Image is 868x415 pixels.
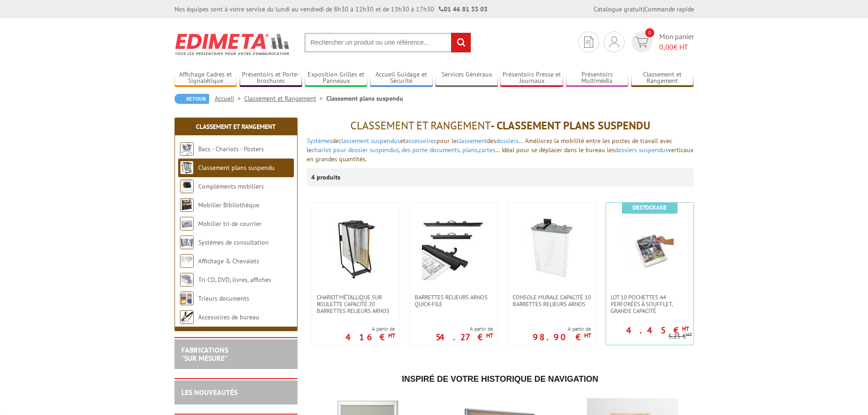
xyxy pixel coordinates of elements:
img: Classement plans suspendu [180,161,194,174]
a: Classement et Rangement [244,94,326,102]
a: Présentoirs et Porte-brochures [240,71,303,86]
a: Présentoirs Multimédia [566,71,629,86]
a: cartes [479,146,495,154]
span: Lot 10 Pochettes A4 perforées à soufflet, grande capacité [611,294,689,314]
span: € HT [659,42,694,52]
img: Mobilier tri de courrier [180,217,194,231]
img: Compléments mobiliers [180,179,194,193]
a: Classement et Rangement [631,71,694,86]
a: Chariot métallique sur roulette capacité 20 barrettes relieurs ARNOS [312,294,400,314]
a: Présentoirs Presse et Journaux [500,71,563,86]
a: Accueil [215,94,244,102]
img: Chariot métallique sur roulette capacité 20 barrettes relieurs ARNOS [324,216,388,280]
img: Systèmes de consultation [180,236,194,249]
img: devis rapide [635,37,648,47]
a: plans [462,146,478,154]
span: Classement et Rangement [350,118,491,133]
span: et [400,137,406,145]
p: 4.45 € [626,328,689,333]
img: devis rapide [584,36,593,48]
a: suspendus, [370,146,400,154]
a: Mobilier tri de courrier [198,220,262,228]
img: devis rapide [609,36,619,47]
a: LES NOUVEAUTÉS [181,388,237,397]
img: Console murale capacité 10 barrettes relieurs ARNOS [520,216,584,280]
a: Barrettes relieurs Arnos Quick-File [410,294,498,307]
a: Bacs - Chariots - Posters [198,145,264,153]
span: Inspiré de votre historique de navigation [402,374,598,384]
span: 0 [645,28,654,37]
img: Mobilier Bibliothèque [180,198,194,212]
a: chariot pour dossier [312,146,368,154]
img: Barrettes relieurs Arnos Quick-File [422,216,486,280]
span: A partir de [345,325,395,333]
span: pour le des [437,137,519,145]
font: de [307,137,339,145]
img: Affichage & Chevalets [180,254,194,268]
span: Chariot métallique sur roulette capacité 20 barrettes relieurs ARNOS [317,294,395,314]
span: A partir de [436,325,493,333]
sup: HT [388,332,395,339]
a: Mobilier Bibliothèque [198,201,259,209]
a: Catalogue gratuit [594,5,643,13]
a: Affichage Cadres et Signalétique [175,71,237,86]
div: | [594,5,694,14]
sup: HT [486,332,493,339]
sup: HT [682,325,689,333]
a: accessoires [406,137,437,145]
a: Systèmes [307,137,332,145]
a: Accessoires de bureau [198,313,259,321]
a: FABRICATIONS"Sur Mesure" [181,345,228,363]
a: des porte-documents, [401,146,461,154]
a: Tri CD, DVD, livres, affiches [198,276,271,284]
input: Rechercher un produit ou une référence... [304,33,471,52]
sup: HT [584,332,591,339]
p: 5.25 € [668,333,692,340]
a: Console murale capacité 10 barrettes relieurs ARNOS [508,294,596,307]
a: Retour [175,94,209,104]
p: 54.27 € [436,334,493,340]
a: Affichage & Chevalets [198,257,259,265]
span: 0,00 [659,42,673,51]
span: A partir de [533,325,591,333]
a: dossiers [496,137,519,145]
a: classement suspendus [339,137,400,145]
a: Classement et Rangement [196,123,276,131]
h1: - Classement plans suspendu [307,120,694,132]
a: Services Généraux [435,71,498,86]
span: Console murale capacité 10 barrettes relieurs ARNOS [513,294,591,307]
span: Barrettes relieurs Arnos Quick-File [415,294,493,307]
p: 98.90 € [533,334,591,340]
font: ... Améliorez la mobilité entre les postes de travail avec le , … Idéal pour se déplacer dans le ... [307,137,693,163]
a: Classement plans suspendu [198,164,275,172]
div: Nos équipes sont à votre service du lundi au vendredi de 8h30 à 12h30 et de 13h30 à 17h30 [175,5,488,14]
a: Lot 10 Pochettes A4 perforées à soufflet, grande capacité [606,294,693,314]
img: Edimeta [175,27,291,61]
a: Trieurs documents [198,294,249,302]
p: 4 produits [311,168,345,186]
strong: 01 46 81 33 03 [439,5,488,13]
sup: HT [686,331,692,338]
a: dossiers suspendus [615,146,668,154]
span: Mon panier [659,31,694,52]
a: Commande rapide [644,5,694,13]
a: classement [457,137,487,145]
li: Classement plans suspendu [326,94,403,103]
img: Tri CD, DVD, livres, affiches [180,273,194,287]
a: Accueil Guidage et Sécurité [370,71,433,86]
a: Systèmes de consultation [198,238,269,246]
img: Bacs - Chariots - Posters [180,142,194,156]
input: rechercher [451,33,471,52]
p: 416 € [345,334,395,340]
img: Accessoires de bureau [180,310,194,324]
a: devis rapide 0 Mon panier 0,00€ HT [629,31,694,52]
b: Destockage [632,204,667,211]
a: Compléments mobiliers [198,182,264,190]
img: Lot 10 Pochettes A4 perforées à soufflet, grande capacité [618,216,682,280]
img: Trieurs documents [180,292,194,305]
a: Exposition Grilles et Panneaux [305,71,368,86]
